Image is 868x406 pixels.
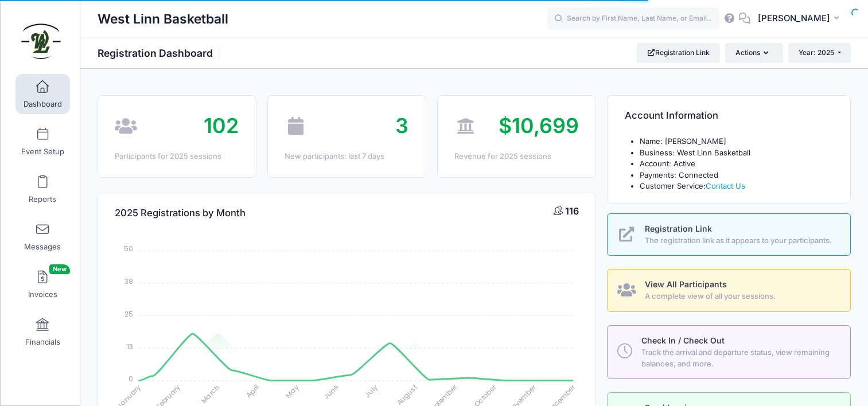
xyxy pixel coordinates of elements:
a: Event Setup [15,122,70,162]
tspan: June [321,382,340,401]
img: West Linn Basketball [20,18,63,61]
span: 102 [204,113,239,138]
h1: West Linn Basketball [98,6,228,32]
input: Search by First Name, Last Name, or Email... [547,7,719,30]
span: 116 [565,205,579,217]
div: Revenue for 2025 sessions [454,151,578,162]
button: Actions [725,43,783,63]
tspan: May [283,382,301,400]
tspan: March [199,382,222,405]
tspan: 50 [124,244,133,253]
span: Invoices [28,290,57,299]
a: Check In / Check Out Track the arrival and departure status, view remaining balances, and more. [607,325,851,379]
div: Participants for 2025 sessions [115,151,239,162]
tspan: 38 [124,276,133,286]
span: Messages [24,242,61,252]
a: Contact Us [706,181,745,190]
tspan: 0 [129,374,133,384]
a: Registration Link [637,43,720,63]
h4: Account Information [625,100,718,132]
span: 3 [395,113,408,138]
span: The registration link as it appears to your participants. [645,235,837,247]
a: Financials [15,312,70,352]
tspan: July [363,382,380,400]
a: InvoicesNew [15,264,70,304]
a: View All Participants A complete view of all your sessions. [607,269,851,312]
span: Year: 2025 [799,48,834,57]
span: [PERSON_NAME] [758,12,830,25]
span: A complete view of all your sessions. [645,291,837,302]
span: New [49,264,70,274]
li: Payments: Connected [640,170,834,181]
span: $10,699 [499,113,579,138]
h4: 2025 Registrations by Month [115,197,246,229]
span: Reports [29,194,56,204]
span: Event Setup [21,147,64,157]
span: Dashboard [24,99,62,109]
span: Track the arrival and departure status, view remaining balances, and more. [641,347,837,369]
span: View All Participants [645,279,727,289]
span: Financials [25,337,60,347]
a: Reports [15,169,70,209]
a: Dashboard [15,74,70,114]
div: New participants: last 7 days [285,151,408,162]
li: Business: West Linn Basketball [640,147,834,159]
li: Customer Service: [640,181,834,192]
a: Registration Link The registration link as it appears to your participants. [607,213,851,256]
tspan: April [244,382,261,399]
tspan: 25 [124,309,133,318]
li: Name: [PERSON_NAME] [640,136,834,147]
li: Account: Active [640,158,834,170]
span: Check In / Check Out [641,335,725,345]
button: [PERSON_NAME] [750,6,851,32]
button: Year: 2025 [788,43,851,63]
span: Registration Link [645,224,712,233]
a: Messages [15,217,70,257]
a: West Linn Basketball [1,12,81,67]
tspan: 13 [127,341,133,351]
h1: Registration Dashboard [98,47,223,59]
